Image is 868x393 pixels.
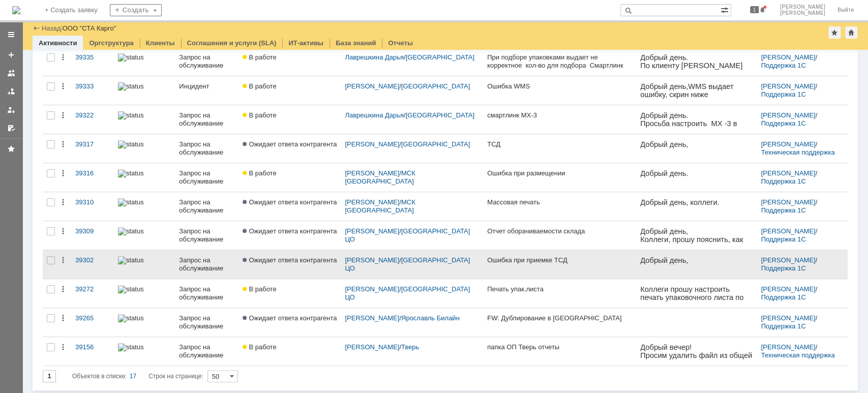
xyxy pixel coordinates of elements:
a: [GEOGRAPHIC_DATA] [401,82,470,90]
a: В работе [238,337,341,366]
i: Строк на странице: [72,370,203,382]
span: @[DOMAIN_NAME] [34,354,107,362]
div: / [761,343,844,359]
a: Клиенты [146,39,175,47]
a: Запрос на обслуживание [175,250,238,279]
img: statusbar-100 (1).png [118,256,143,264]
a: [PERSON_NAME] [761,140,815,148]
a: [GEOGRAPHIC_DATA] ЦО [345,256,472,272]
img: statusbar-15 (1).png [118,82,143,90]
span: stacargo [6,312,70,320]
a: 39333 [71,76,114,105]
a: В работе [238,279,341,308]
div: Запрос на обслуживание [179,140,234,157]
div: / [761,227,844,244]
a: Запрос на обслуживание [175,308,238,337]
a: Запрос на обслуживание [175,47,238,76]
span: ЭКО Комбикорм для свиней,откорм гранулированный меш 25 [35,295,132,322]
span: Ожидает ответа контрагента [243,314,337,322]
a: [PERSON_NAME] [345,169,399,177]
a: Поддержка 1С [761,177,805,185]
span: ru [72,312,79,320]
span: В работе [243,343,276,351]
span: С уважением, [6,81,54,89]
a: [PERSON_NAME] [345,343,399,351]
div: / [761,285,844,301]
span: 158060733 [4,152,41,160]
a: statusbar-0 (1).png [114,337,175,366]
div: 39310 [75,198,110,206]
span: E [84,41,89,49]
a: stacargo.ru [24,159,62,167]
a: 39302 [71,250,114,279]
span: Объектов в списке: [72,373,127,380]
a: Мои согласования [3,120,19,136]
span: В работе [243,82,276,90]
a: 39309 [71,221,114,250]
span: . [22,320,62,328]
a: Запрос на обслуживание [175,221,238,250]
span: . [28,312,30,320]
span: zebra [82,33,101,41]
div: Массовая печать [487,198,632,206]
a: [PERSON_NAME] [761,198,815,206]
a: statusbar-100 (1).png [114,47,175,76]
a: В работе [238,76,341,105]
span: @ [34,312,42,320]
a: Техническая поддержка [761,351,834,359]
a: Поддержка 1С [761,293,805,301]
a: 39310 [71,192,114,221]
a: [PERSON_NAME] [761,256,815,264]
a: Ожидает ответа контрагента [238,192,341,221]
a: [PERSON_NAME] [761,285,815,293]
div: | [61,24,62,32]
div: 39156 [75,343,110,351]
div: Запрос на обслуживание [179,314,234,330]
a: 39322 [71,105,114,134]
a: Запрос на обслуживание [175,163,238,192]
a: Назад [42,24,61,32]
span: ru [55,320,62,328]
div: Действия [59,285,67,293]
a: Создать заявку [3,47,19,63]
a: папка ОП Тверь отчеты [483,337,636,366]
a: [GEOGRAPHIC_DATA] ЦО [345,285,472,301]
a: 39156 [71,337,114,366]
img: statusbar-0 (1).png [118,343,143,351]
div: / [345,227,479,244]
div: папка ОП Тверь отчеты [487,343,632,351]
div: / [345,256,479,273]
span: В работе [243,53,276,61]
a: 39335 [71,47,114,76]
div: 39317 [75,140,110,148]
span: LIT [28,41,39,49]
a: FW: Дублирование в [GEOGRAPHIC_DATA] [483,308,636,337]
a: 39265 [71,308,114,337]
img: statusbar-100 (1).png [118,140,143,148]
span: Ожидает ответа контрагента [243,140,337,148]
a: Заявки на командах [3,65,19,81]
a: Ярославль Билайн [401,314,460,322]
span: stacargo [24,320,53,328]
span: Оф. тел.: + [6,125,51,133]
a: Ошибка при приемке ТСД [483,250,636,279]
img: download [6,344,134,377]
div: / [761,169,844,186]
a: stacargo.ru [24,320,62,328]
span: . [53,320,55,328]
div: ТСД [487,140,632,148]
span: stacargo [53,145,84,154]
span: Подрядчик: [4,133,47,141]
div: смартлинк МХ-3 [487,111,632,119]
img: logo [12,6,20,14]
a: При подборе упаковками выдает не корректное кол-во для подбора Смартлинк новая сборка [483,47,636,76]
a: bubkin.k@ [6,312,42,320]
a: В работе [238,47,341,76]
span: stacargo [6,150,70,159]
a: Ошибка WMS [483,76,636,105]
div: 39302 [75,256,110,264]
span: 1 [750,6,759,13]
div: Добавить в избранное [828,26,841,39]
a: База знаний [336,39,376,47]
div: Действия [59,227,67,235]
